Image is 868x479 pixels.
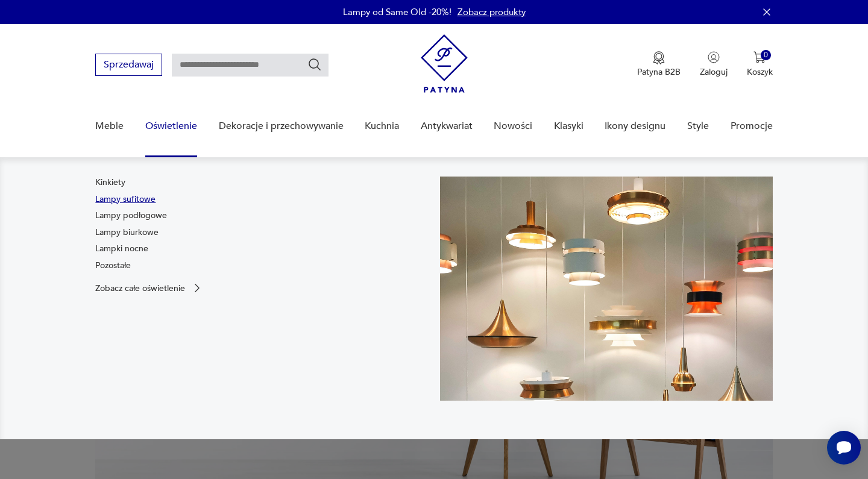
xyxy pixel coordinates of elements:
a: Lampy podłogowe [95,210,167,222]
a: Lampy biurkowe [95,227,159,239]
p: Zobacz całe oświetlenie [95,284,185,292]
button: Patyna B2B [637,51,681,78]
a: Promocje [731,103,773,149]
iframe: Smartsupp widget button [827,431,861,465]
a: Nowości [494,103,532,149]
a: Ikony designu [605,103,665,149]
a: Ikona medaluPatyna B2B [637,51,681,78]
a: Zobacz produkty [458,6,526,18]
p: Patyna B2B [637,66,681,78]
div: 0 [761,50,771,60]
a: Pozostałe [95,260,131,272]
p: Koszyk [747,66,773,78]
a: Kuchnia [365,103,399,149]
a: Oświetlenie [145,103,197,149]
a: Zobacz całe oświetlenie [95,282,203,294]
a: Klasyki [554,103,583,149]
button: Zaloguj [700,51,728,78]
a: Lampy sufitowe [95,193,156,205]
button: Sprzedawaj [95,54,162,76]
img: Patyna - sklep z meblami i dekoracjami vintage [421,34,468,93]
a: Antykwariat [421,103,473,149]
p: Zaloguj [700,66,728,78]
a: Dekoracje i przechowywanie [219,103,344,149]
a: Lampki nocne [95,243,148,255]
img: Ikona koszyka [753,51,766,63]
button: Szukaj [307,57,322,72]
a: Kinkiety [95,177,125,189]
img: a9d990cd2508053be832d7f2d4ba3cb1.jpg [440,177,773,401]
a: Style [687,103,709,149]
button: 0Koszyk [747,51,773,78]
img: Ikona medalu [653,51,665,64]
a: Meble [95,103,124,149]
p: Lampy od Same Old -20%! [343,6,451,18]
img: Ikonka użytkownika [708,51,720,63]
a: Sprzedawaj [95,61,162,70]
